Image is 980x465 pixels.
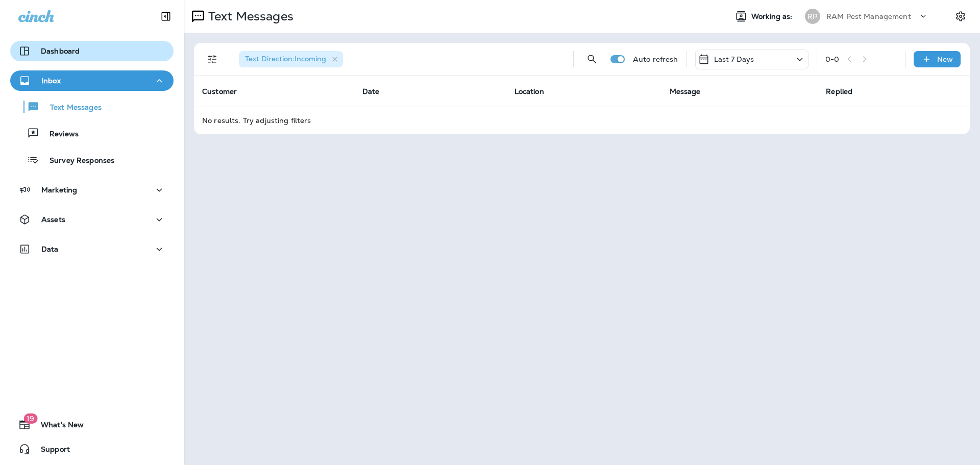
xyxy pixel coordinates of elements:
button: Inbox [10,70,174,91]
span: Replied [826,87,852,96]
p: Marketing [41,186,77,194]
button: Reviews [10,123,174,144]
p: Survey Responses [39,156,114,166]
span: Text Direction : Incoming [245,54,326,63]
p: Reviews [39,130,79,139]
p: Text Messages [40,103,102,113]
p: Auto refresh [633,55,678,63]
span: What's New [31,421,84,433]
p: Dashboard [41,47,80,55]
button: Collapse Sidebar [152,6,180,27]
button: Filters [202,49,223,69]
p: Inbox [41,77,61,85]
span: Support [31,445,70,457]
button: Dashboard [10,41,174,61]
span: Location [514,87,544,96]
button: Data [10,239,174,259]
button: 19What's New [10,414,174,435]
span: Customer [202,87,237,96]
button: Settings [951,7,970,26]
button: Survey Responses [10,149,174,170]
div: Text Direction:Incoming [239,51,343,67]
button: Assets [10,209,174,230]
span: Date [362,87,380,96]
span: Message [670,87,701,96]
button: Search Messages [582,49,602,69]
p: Last 7 Days [714,55,754,63]
button: Marketing [10,180,174,200]
p: Text Messages [204,9,293,24]
span: Working as: [751,12,795,21]
div: 0 - 0 [825,55,839,63]
p: Assets [41,215,65,224]
td: No results. Try adjusting filters [194,107,970,134]
p: Data [41,245,59,253]
button: Text Messages [10,96,174,117]
div: RP [805,9,820,24]
span: 19 [23,413,37,424]
p: New [937,55,953,63]
p: RAM Pest Management [826,12,911,20]
button: Support [10,439,174,459]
